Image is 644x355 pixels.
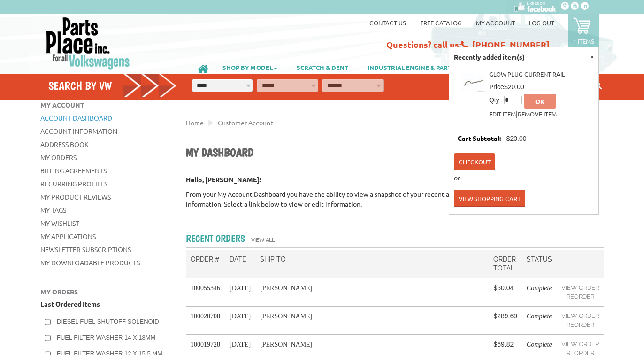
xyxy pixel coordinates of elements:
[522,250,557,278] th: Status
[527,341,552,348] em: Complete
[40,193,111,201] a: My Product Reviews
[573,37,594,45] p: 1 items
[230,285,251,292] span: [DATE]
[454,173,594,183] li: or
[186,146,604,161] h1: My Dashboard
[40,219,79,227] a: My Wishlist
[230,313,251,320] span: [DATE]
[186,250,225,278] th: Order #
[506,135,527,142] span: $20.00
[255,278,489,306] td: [PERSON_NAME]
[40,179,107,188] a: Recurring Profiles
[504,83,524,91] span: $20.00
[45,16,131,70] img: Parts Place Inc!
[358,59,465,75] a: INDUSTRIAL ENGINE & PARTS
[518,110,557,118] a: Remove Item
[568,14,599,51] a: 1 items
[40,114,112,122] a: Account Dashboard
[454,153,495,170] a: Checkout
[40,245,131,254] a: Newsletter Subscriptions
[40,258,140,267] a: My Downloadable Products
[476,19,515,27] a: My Account
[57,318,159,325] a: Diesel Fuel shutoff Solenoid
[454,190,525,207] a: View Shopping Cart
[40,232,96,240] a: My Applications
[561,311,599,321] a: View Order
[186,175,261,184] strong: Hello, [PERSON_NAME]!
[218,118,273,127] a: Customer Account
[489,92,504,109] th: Qty
[186,232,245,244] h2: Recent Orders
[527,313,552,320] em: Complete
[561,320,599,330] a: Reorder
[57,334,155,341] a: Fuel Filter Washer 14 x 18mm
[48,79,177,93] h4: Search by VW
[287,59,358,75] a: SCRATCH & DENT
[561,340,599,349] a: View Order
[40,299,176,309] p: Last Ordered Items
[255,250,489,278] th: Ship To
[40,166,107,175] a: Billing Agreements
[493,312,517,320] span: $289.69
[493,284,514,292] span: $50.04
[40,287,78,296] span: My Orders
[561,283,599,293] a: View Order
[186,306,225,334] td: 100020708
[186,278,225,306] td: 100055346
[493,340,514,348] span: $69.82
[213,59,287,75] a: SHOP BY MODEL
[186,118,204,127] a: Home
[527,285,552,292] em: Complete
[420,19,462,27] a: Free Catalog
[246,231,279,248] a: View All
[369,19,406,27] a: Contact us
[489,82,504,92] th: Price
[255,306,489,334] td: [PERSON_NAME]
[230,341,251,348] span: [DATE]
[461,70,485,94] img: Glow Plug Current Rail
[225,250,255,278] th: Date
[454,52,594,62] p: Recently added item(s)
[493,255,516,272] span: Order Total
[40,140,89,148] a: Address Book
[186,189,604,209] p: From your My Account Dashboard you have the ability to view a snapshot of your recent account act...
[40,153,77,162] a: My Orders
[489,70,565,78] a: Glow Plug Current Rail
[529,19,554,27] a: Log out
[561,292,599,301] a: Reorder
[454,132,505,144] span: Cart Subtotal:
[40,206,66,214] a: My Tags
[590,52,594,60] a: ×
[40,100,84,109] span: My Account
[40,127,117,135] a: Account Information
[489,110,516,118] a: Edit item
[489,65,594,119] div: |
